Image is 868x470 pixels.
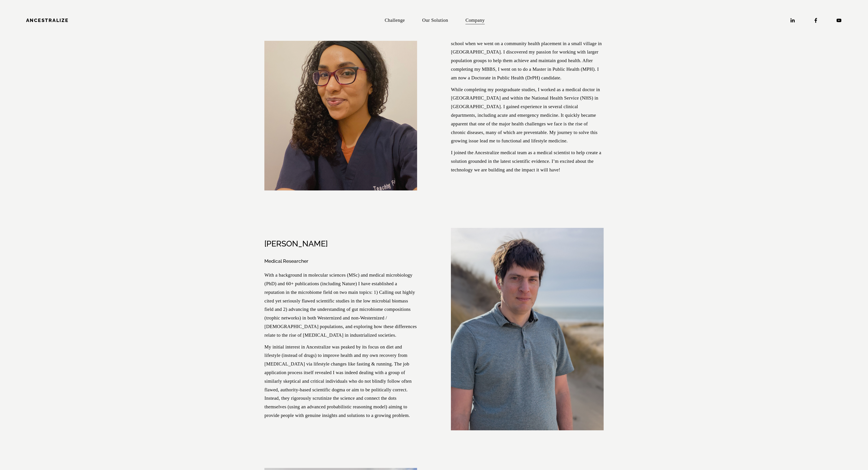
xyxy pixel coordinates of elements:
[465,16,485,25] a: folder dropdown
[422,16,448,25] a: Our Solution
[264,258,417,265] h3: Medical Researcher
[264,343,417,420] p: My initial interest in Ancestralize was peaked by its focus on diet and lifestyle (instead of dru...
[451,149,603,174] p: I joined the Ancestralize medical team as a medical scientist to help create a solution grounded ...
[789,17,795,23] a: LinkedIn
[451,85,603,146] p: While completing my postgraduate studies, I worked as a medical doctor in [GEOGRAPHIC_DATA] and w...
[451,31,603,82] p: My passion for preventative health started in the early years of medical school when we went on a...
[26,17,69,23] a: Ancestralize
[813,17,819,23] a: Facebook
[465,16,485,25] span: Company
[264,239,328,248] h2: [PERSON_NAME]
[385,16,405,25] a: Challenge
[836,17,842,23] a: YouTube
[264,271,417,339] p: With a background in molecular sciences (MSc) and medical microbiology (PhD) and 60+ publications...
